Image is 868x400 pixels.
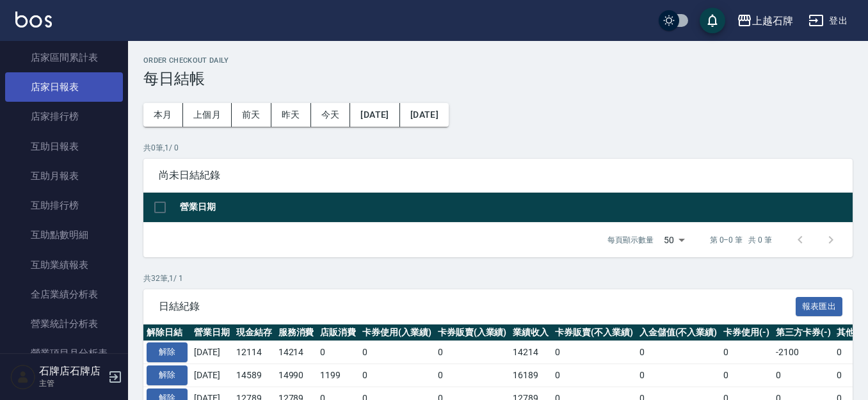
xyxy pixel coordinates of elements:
button: 上個月 [183,103,232,127]
th: 卡券使用(-) [720,324,773,341]
th: 卡券使用(入業績) [359,324,435,341]
img: Logo [15,12,52,28]
a: 營業統計分析表 [5,309,123,339]
th: 業績收入 [510,324,552,341]
a: 互助點數明細 [5,220,123,250]
a: 互助月報表 [5,161,123,191]
td: 1199 [317,364,359,387]
td: [DATE] [191,364,233,387]
th: 服務消費 [275,324,317,341]
th: 營業日期 [177,193,853,223]
h5: 石牌店石牌店 [39,365,104,378]
th: 入金儲值(不入業績) [636,324,721,341]
a: 營業項目月分析表 [5,339,123,368]
td: 12114 [233,341,275,364]
button: 本月 [143,103,183,127]
button: 昨天 [271,103,311,127]
td: 0 [552,364,636,387]
p: 主管 [39,378,104,389]
button: 解除 [147,365,188,385]
th: 解除日結 [143,324,191,341]
button: 上越石牌 [732,8,798,34]
button: 今天 [311,103,351,127]
a: 店家日報表 [5,72,123,102]
th: 營業日期 [191,324,233,341]
p: 第 0–0 筆 共 0 筆 [710,234,772,246]
a: 互助業績報表 [5,250,123,280]
button: [DATE] [350,103,399,127]
th: 店販消費 [317,324,359,341]
p: 每頁顯示數量 [607,234,654,246]
th: 現金結存 [233,324,275,341]
td: 14589 [233,364,275,387]
td: 0 [317,341,359,364]
a: 互助日報表 [5,132,123,161]
th: 卡券販賣(入業績) [435,324,510,341]
a: 店家區間累計表 [5,43,123,72]
button: [DATE] [400,103,449,127]
button: 前天 [232,103,271,127]
td: -2100 [773,341,834,364]
td: 14214 [275,341,317,364]
h3: 每日結帳 [143,70,853,88]
td: 0 [720,341,773,364]
h2: Order checkout daily [143,56,853,65]
p: 共 0 筆, 1 / 0 [143,142,853,154]
td: 0 [773,364,834,387]
td: 14214 [510,341,552,364]
span: 日結紀錄 [159,300,796,313]
div: 上越石牌 [752,13,793,29]
th: 第三方卡券(-) [773,324,834,341]
a: 全店業績分析表 [5,280,123,309]
td: 0 [552,341,636,364]
td: 16189 [510,364,552,387]
button: 登出 [803,9,853,33]
td: 0 [636,364,721,387]
td: 0 [359,341,435,364]
td: 0 [720,364,773,387]
a: 報表匯出 [796,300,843,312]
div: 50 [659,223,689,257]
button: 報表匯出 [796,297,843,317]
td: 0 [636,341,721,364]
td: 14990 [275,364,317,387]
span: 尚未日結紀錄 [159,169,837,182]
button: 解除 [147,342,188,362]
button: save [700,8,725,33]
img: Person [10,364,36,390]
td: 0 [435,341,510,364]
td: [DATE] [191,341,233,364]
td: 0 [359,364,435,387]
a: 互助排行榜 [5,191,123,220]
td: 0 [435,364,510,387]
th: 卡券販賣(不入業績) [552,324,636,341]
p: 共 32 筆, 1 / 1 [143,273,853,284]
a: 店家排行榜 [5,102,123,131]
